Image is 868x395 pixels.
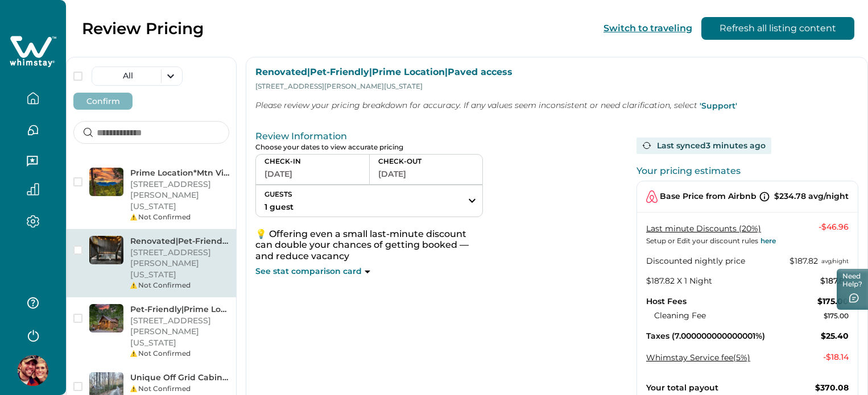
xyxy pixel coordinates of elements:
[255,228,483,262] p: 💡 Offering even a small last-minute discount can double your chances of getting booked — and redu...
[701,17,854,40] button: Refresh all listing content
[646,223,761,234] a: Last minute Discounts (20%)
[73,93,133,110] button: Confirm
[256,186,302,199] p: GUESTS
[636,138,771,154] div: Last synced 3 minutes ago
[130,280,229,290] div: Not Confirmed
[255,266,362,277] p: See stat comparison card
[264,166,361,182] button: [DATE]
[636,165,858,181] p: Your pricing estimates
[378,166,474,182] button: [DATE]
[130,212,229,222] div: Not Confirmed
[130,179,229,213] p: [STREET_ADDRESS][PERSON_NAME][US_STATE]
[130,372,229,384] p: Unique Off Grid Cabin|Pet Friendly|Secluded
[255,143,627,152] p: Choose your dates to view accurate pricing
[130,304,229,315] p: Pet-Friendly|Prime Location|Mtn Views|Hot Tub
[256,199,302,215] button: 1 guest
[73,177,82,186] button: checkbox
[89,168,123,196] img: Prime Location*Mtn Views*Pet Friendly*Paved Access
[819,222,849,233] p: - $46.96
[255,82,858,91] p: [STREET_ADDRESS][PERSON_NAME][US_STATE]
[646,276,712,287] p: $187.82 X 1 Night
[646,256,745,267] p: Discounted nightly price
[130,168,229,179] p: Prime Location*Mtn Views*Pet Friendly*Paved Access
[646,235,776,247] p: Setup or Edit your discount rules
[92,66,183,86] button: All
[73,314,82,323] button: checkbox
[824,310,849,322] p: $175.00
[646,296,687,307] p: Host Fees
[73,246,82,255] button: checkbox
[817,296,849,307] p: $175.00
[604,23,692,34] button: Switch to traveling
[758,236,776,245] a: here
[130,236,229,247] p: Renovated|Pet-Friendly|Prime Location|Paved access
[89,304,123,332] img: Pet-Friendly|Prime Location|Mtn Views|Hot Tub
[130,384,229,394] div: Not Confirmed
[18,355,48,386] img: Whimstay Host
[646,352,750,363] button: Whimstay Service fee(5%)
[820,276,849,287] p: $187.82
[700,94,737,117] button: 'Support'
[255,131,627,142] p: Review Information
[130,348,229,359] div: Not Confirmed
[790,256,849,267] p: $187.82
[774,191,849,202] p: $234.78 avg/night
[256,185,482,217] button: GUESTS1 guest
[73,382,82,391] button: checkbox
[654,310,706,322] p: Cleaning Fee
[82,19,204,38] p: Review Pricing
[823,352,849,363] p: - $18.14
[660,191,757,202] p: Base Price from Airbnb
[646,331,765,342] p: Taxes (7.000000000000001%)
[818,256,849,267] span: avg/night
[130,247,229,281] p: [STREET_ADDRESS][PERSON_NAME][US_STATE]
[815,382,849,394] p: $370.08
[255,94,858,117] p: Please review your pricing breakdown for accuracy. If any values seem inconsistent or need clarif...
[130,315,229,349] p: [STREET_ADDRESS][PERSON_NAME][US_STATE]
[264,157,361,166] p: CHECK-IN
[378,157,474,166] p: CHECK-OUT
[821,331,849,342] p: $25.40
[646,382,718,394] p: Your total payout
[255,66,858,78] p: Renovated|Pet-Friendly|Prime Location|Paved access
[89,236,123,264] img: Renovated|Pet-Friendly|Prime Location|Paved access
